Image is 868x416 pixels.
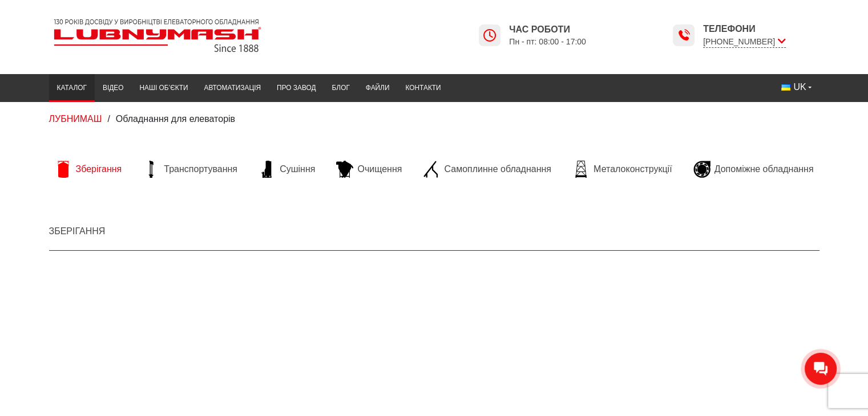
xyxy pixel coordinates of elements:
span: Сушіння [280,163,315,176]
a: Допоміжне обладнання [688,161,819,178]
a: Автоматизація [196,77,269,99]
span: [PHONE_NUMBER] [703,36,786,48]
a: Зберігання [49,226,106,236]
a: Зберігання [49,161,128,178]
span: Час роботи [509,23,586,36]
span: Транспортування [164,163,237,176]
span: Самоплинне обладнання [444,163,551,176]
a: Наші об’єкти [131,77,196,99]
a: Транспортування [137,161,243,178]
a: Відео [95,77,131,99]
a: ЛУБНИМАШ [49,114,102,124]
a: Каталог [49,77,95,99]
a: Самоплинне обладнання [417,161,556,178]
span: Зберігання [76,163,122,176]
span: Металоконструкції [594,163,672,176]
a: Металоконструкції [567,161,677,178]
span: Допоміжне обладнання [714,163,814,176]
a: Файли [358,77,398,99]
span: / [107,114,110,124]
span: UK [793,81,806,93]
a: Сушіння [253,161,321,178]
a: Очищення [330,161,407,178]
a: Контакти [397,77,449,99]
a: Блог [324,77,357,99]
img: Lubnymash time icon [483,28,496,42]
img: Lubnymash time icon [677,28,691,42]
span: Обладнання для елеваторів [116,114,235,124]
a: Про завод [269,77,324,99]
img: Lubnymash [49,14,266,57]
img: Українська [781,84,790,91]
button: UK [773,77,819,97]
span: Очищення [357,163,402,176]
span: Телефони [703,23,786,35]
span: Пн - пт: 08:00 - 17:00 [509,36,586,47]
